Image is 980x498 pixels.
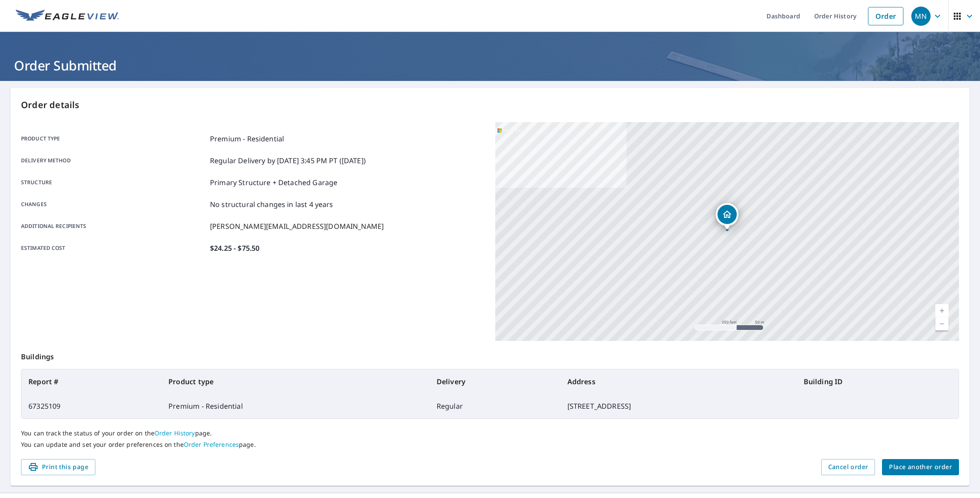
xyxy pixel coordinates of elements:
[21,221,206,231] p: Additional recipients
[21,441,959,449] p: You can update and set your order preferences on the page.
[882,459,959,475] button: Place another order
[210,177,337,188] p: Primary Structure + Detached Garage
[21,98,959,112] p: Order details
[161,394,430,418] td: Premium - Residential
[21,177,206,188] p: Structure
[560,394,797,418] td: [STREET_ADDRESS]
[21,341,959,369] p: Buildings
[21,429,959,437] p: You can track the status of your order on the page.
[21,199,206,210] p: Changes
[560,369,797,394] th: Address
[210,221,384,231] p: [PERSON_NAME][EMAIL_ADDRESS][DOMAIN_NAME]
[210,199,333,210] p: No structural changes in last 4 years
[154,429,195,437] a: Order History
[210,155,366,166] p: Regular Delivery by [DATE] 3:45 PM PT ([DATE])
[935,304,948,317] a: Current Level 17, Zoom In
[21,133,206,144] p: Product type
[210,133,284,144] p: Premium - Residential
[430,369,560,394] th: Delivery
[16,10,119,23] img: EV Logo
[716,203,738,230] div: Dropped pin, building 1, Residential property, 48 E Highway 61 Esko, MN 55733
[868,7,903,25] a: Order
[21,369,161,394] th: Report #
[797,369,959,394] th: Building ID
[821,459,875,475] button: Cancel order
[28,462,88,473] span: Print this page
[828,462,868,473] span: Cancel order
[21,155,206,166] p: Delivery method
[430,394,560,418] td: Regular
[184,440,239,449] a: Order Preferences
[10,56,969,74] h1: Order Submitted
[21,459,95,475] button: Print this page
[935,317,948,330] a: Current Level 17, Zoom Out
[161,369,430,394] th: Product type
[210,243,259,253] p: $24.25 - $75.50
[21,243,206,253] p: Estimated cost
[889,462,952,473] span: Place another order
[21,394,161,418] td: 67325109
[911,7,931,26] div: MN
